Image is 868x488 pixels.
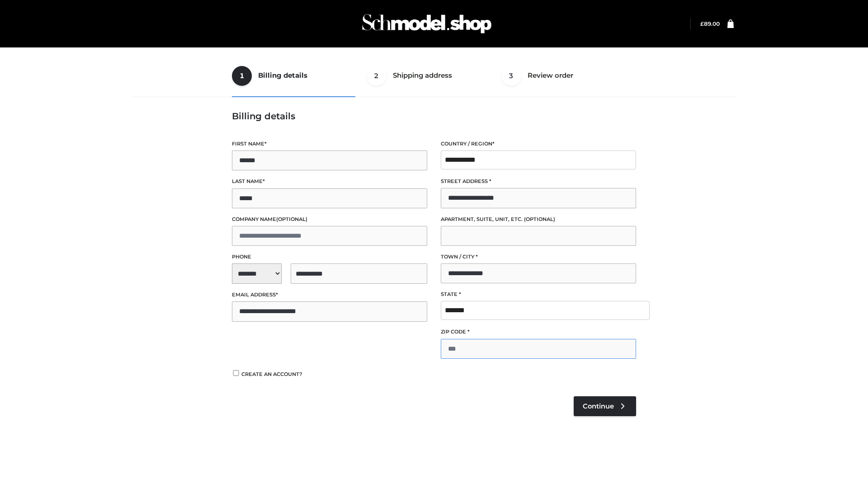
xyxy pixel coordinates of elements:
label: Email address [232,291,427,299]
span: (optional) [276,216,307,222]
h3: Billing details [232,111,636,122]
label: First name [232,140,427,148]
img: Schmodel Admin 964 [359,6,495,42]
bdi: 89.00 [700,20,720,27]
span: £ [700,20,704,27]
label: State [441,290,636,299]
label: ZIP Code [441,328,636,336]
span: Create an account? [241,371,302,377]
span: Continue [583,402,614,410]
label: Town / City [441,253,636,261]
label: Country / Region [441,140,636,148]
span: (optional) [524,216,555,222]
a: £89.00 [700,20,720,27]
label: Last name [232,177,427,186]
label: Apartment, suite, unit, etc. [441,215,636,224]
label: Phone [232,253,427,261]
input: Create an account? [232,370,240,376]
label: Street address [441,177,636,186]
label: Company name [232,215,427,224]
a: Continue [574,396,636,416]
